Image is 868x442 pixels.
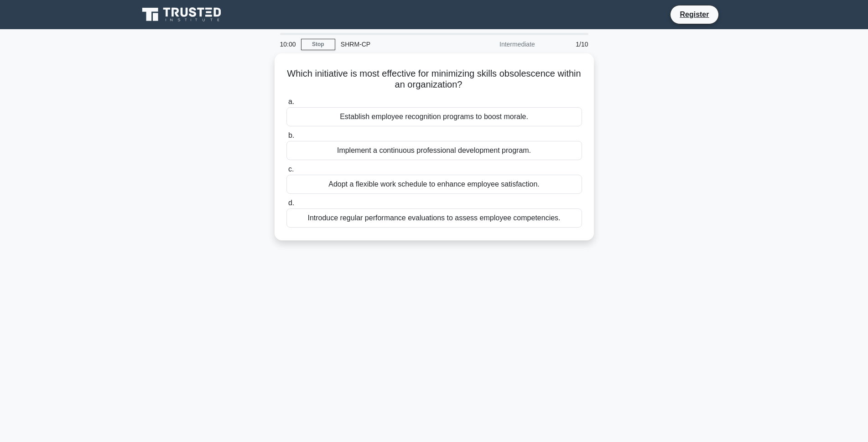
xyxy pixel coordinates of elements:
[674,9,714,20] a: Register
[288,98,294,105] span: a.
[301,39,335,50] a: Stop
[288,165,294,173] span: c.
[461,35,541,53] div: Intermediate
[286,141,582,160] div: Implement a continuous professional development program.
[286,208,582,228] div: Introduce regular performance evaluations to assess employee competencies.
[335,35,461,53] div: SHRM-CP
[288,131,294,139] span: b.
[286,175,582,194] div: Adopt a flexible work schedule to enhance employee satisfaction.
[541,35,594,53] div: 1/10
[286,107,582,126] div: Establish employee recognition programs to boost morale.
[286,68,583,91] h5: Which initiative is most effective for minimizing skills obsolescence within an organization?
[275,35,301,53] div: 10:00
[288,199,294,207] span: d.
